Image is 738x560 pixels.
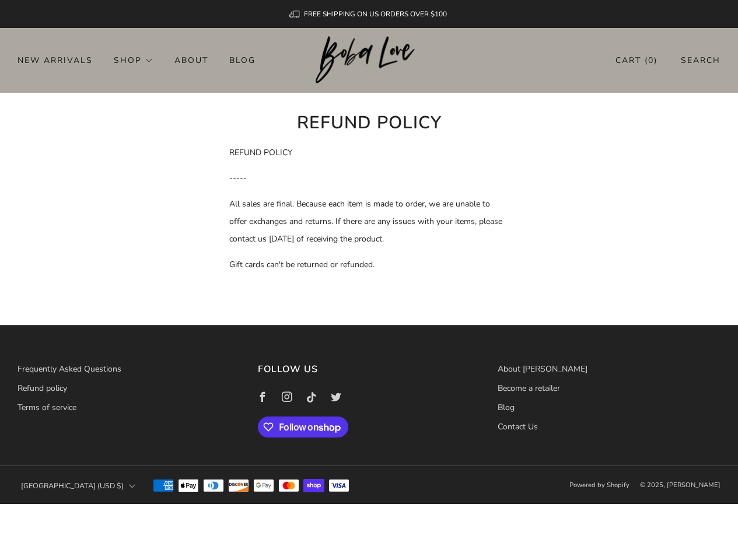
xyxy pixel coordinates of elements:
[229,170,509,187] p: -----
[229,195,509,248] p: All sales are final. Because each item is made to order, we are unable to offer exchanges and ret...
[304,9,447,19] span: FREE SHIPPING ON US ORDERS OVER $100
[498,363,587,374] a: About [PERSON_NAME]
[174,51,208,69] a: About
[18,473,139,499] button: [GEOGRAPHIC_DATA] (USD $)
[18,363,121,374] a: Frequently Asked Questions
[229,110,509,136] h1: Refund policy
[229,144,509,162] p: REFUND POLICY
[640,481,720,489] span: © 2025, [PERSON_NAME]
[615,51,657,70] a: Cart
[648,55,654,66] items-count: 0
[18,402,76,413] a: Terms of service
[18,383,67,394] a: Refund policy
[229,51,256,69] a: Blog
[498,383,560,394] a: Become a retailer
[316,36,422,84] img: Boba Love
[569,481,629,489] a: Powered by Shopify
[229,256,509,274] p: Gift cards can't be returned or refunded.
[229,310,231,321] span: .
[18,51,93,69] a: New Arrivals
[498,421,538,432] a: Contact Us
[498,402,515,413] a: Blog
[681,51,720,70] a: Search
[258,360,481,378] h3: Follow us
[114,51,153,69] a: Shop
[316,36,422,85] a: Boba Love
